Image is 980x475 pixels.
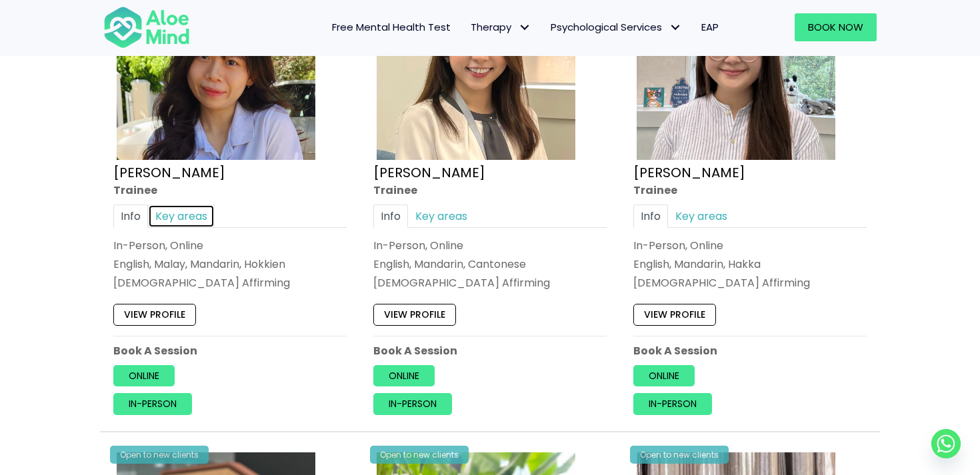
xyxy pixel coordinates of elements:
[113,256,347,272] p: English, Malay, Mandarin, Hokkien
[668,205,735,228] a: Key areas
[373,238,607,253] div: In-Person, Online
[633,365,695,386] a: Online
[113,163,225,181] a: [PERSON_NAME]
[373,393,452,414] a: In-person
[373,275,607,290] div: [DEMOGRAPHIC_DATA] Affirming
[633,275,867,290] div: [DEMOGRAPHIC_DATA] Affirming
[633,304,716,325] a: View profile
[113,275,347,290] div: [DEMOGRAPHIC_DATA] Affirming
[515,18,534,37] span: Therapy: submenu
[113,238,347,253] div: In-Person, Online
[113,365,175,386] a: Online
[808,20,863,34] span: Book Now
[551,20,681,34] span: Psychological Services
[373,304,456,325] a: View profile
[633,393,712,414] a: In-person
[471,20,531,34] span: Therapy
[633,343,867,358] p: Book A Session
[373,163,485,181] a: [PERSON_NAME]
[103,5,190,49] img: Aloe mind Logo
[633,238,867,253] div: In-Person, Online
[370,446,469,464] div: Open to new clients
[148,205,215,228] a: Key areas
[373,205,408,228] a: Info
[207,13,729,41] nav: Menu
[373,256,607,272] p: English, Mandarin, Cantonese
[322,13,461,41] a: Free Mental Health Test
[665,18,685,37] span: Psychological Services: submenu
[630,446,729,464] div: Open to new clients
[691,13,729,41] a: EAP
[931,429,961,458] a: Whatsapp
[373,343,607,358] p: Book A Session
[113,343,347,358] p: Book A Session
[633,256,867,272] p: English, Mandarin, Hakka
[373,365,435,386] a: Online
[113,393,192,414] a: In-person
[461,13,541,41] a: TherapyTherapy: submenu
[633,205,668,228] a: Info
[113,304,196,325] a: View profile
[332,20,451,34] span: Free Mental Health Test
[113,182,347,197] div: Trainee
[110,446,209,464] div: Open to new clients
[795,13,877,41] a: Book Now
[113,205,148,228] a: Info
[373,182,607,197] div: Trainee
[541,13,691,41] a: Psychological ServicesPsychological Services: submenu
[633,163,745,181] a: [PERSON_NAME]
[633,182,867,197] div: Trainee
[408,205,475,228] a: Key areas
[701,20,719,34] span: EAP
